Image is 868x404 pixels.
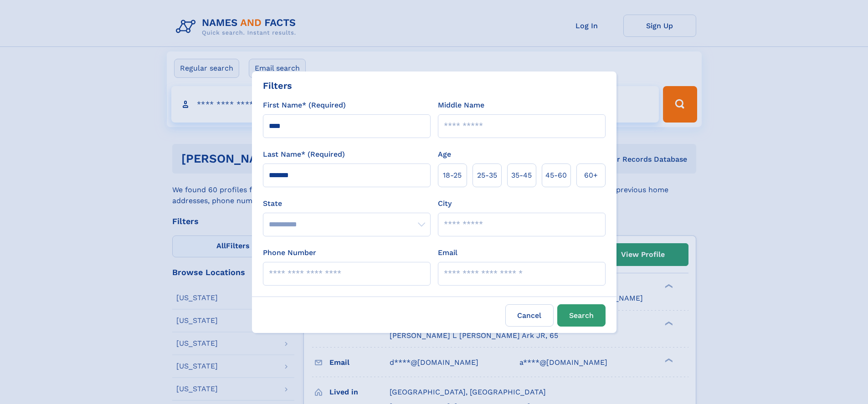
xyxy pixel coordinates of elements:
label: First Name* (Required) [263,100,346,111]
span: 18‑25 [443,170,462,181]
label: Age [438,149,451,160]
label: Email [438,247,457,258]
label: Last Name* (Required) [263,149,345,160]
label: Middle Name [438,100,484,111]
span: 35‑45 [511,170,532,181]
span: 45‑60 [545,170,567,181]
div: Filters [263,79,292,92]
button: Search [557,304,606,327]
span: 60+ [584,170,598,181]
label: Cancel [505,304,554,327]
span: 25‑35 [477,170,497,181]
label: City [438,198,452,209]
label: Phone Number [263,247,316,258]
label: State [263,198,431,209]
